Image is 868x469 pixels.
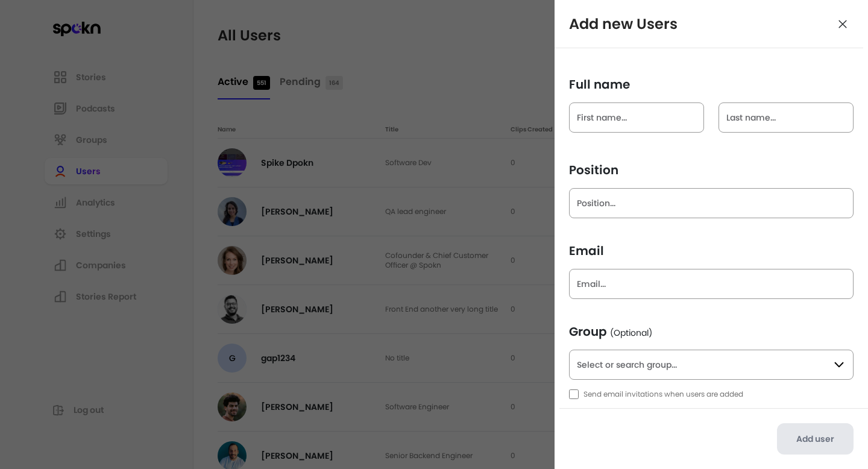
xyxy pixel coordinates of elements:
button: Add user [777,423,854,455]
input: Select or search group... [569,350,854,380]
input: Send email invitations when users are added [569,389,579,399]
input: Email [569,269,854,299]
input: Full name [569,102,704,133]
span: Email [569,242,854,259]
h3: Add new Users [569,14,678,34]
span: Group [569,323,854,340]
span: Position [569,162,854,178]
span: Full name [569,76,704,93]
span: (Optional) [610,327,652,339]
span: Send email invitations when users are added [583,389,743,399]
input: Position [569,188,854,218]
input: Last name... [719,102,854,133]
